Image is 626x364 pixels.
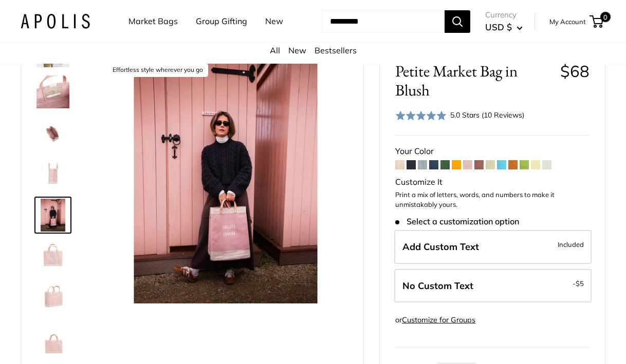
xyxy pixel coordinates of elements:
[36,75,69,108] img: Petite Market Bag in Blush
[34,114,71,151] a: description_Bird's eye view
[107,63,208,77] div: Effortless style wherever you go
[322,10,445,33] input: Search...
[395,175,590,190] div: Customize It
[34,279,71,316] a: Petite Market Bag in Blush
[573,277,584,290] span: -
[103,59,348,303] img: description_Effortless style wherever you go
[560,61,590,81] span: $68
[315,45,357,55] a: Bestsellers
[394,269,592,303] label: Leave Blank
[558,238,584,251] span: Included
[34,197,71,234] a: description_Effortless style wherever you go
[395,144,590,159] div: Your Color
[591,15,603,28] a: 0
[395,108,525,123] div: 5.0 Stars (10 Reviews)
[600,12,611,22] span: 0
[34,320,71,357] a: Petite Market Bag in Blush
[36,281,69,314] img: Petite Market Bag in Blush
[270,45,280,55] a: All
[395,313,475,327] div: or
[549,15,586,28] a: My Account
[288,45,306,55] a: New
[36,158,69,190] img: Petite Market Bag in Blush
[395,190,590,210] p: Print a mix of letters, words, and numbers to make it unmistakably yours.
[485,8,523,22] span: Currency
[36,199,69,232] img: description_Effortless style wherever you go
[402,315,475,324] a: Customize for Groups
[395,217,519,226] span: Select a customization option
[34,238,71,275] a: description_Seal of authenticity printed on the backside of every bag.
[34,156,71,193] a: Petite Market Bag in Blush
[36,240,69,273] img: description_Seal of authenticity printed on the backside of every bag.
[450,109,524,121] div: 5.0 Stars (10 Reviews)
[576,279,584,288] span: $5
[34,73,71,110] a: Petite Market Bag in Blush
[394,230,592,264] label: Add Custom Text
[402,280,473,292] span: No Custom Text
[445,10,470,33] button: Search
[36,322,69,355] img: Petite Market Bag in Blush
[485,19,523,35] button: USD $
[395,62,553,100] span: Petite Market Bag in Blush
[36,117,69,149] img: description_Bird's eye view
[265,14,283,29] a: New
[21,14,90,29] img: Apolis
[402,241,479,253] span: Add Custom Text
[485,22,512,32] span: USD $
[196,14,247,29] a: Group Gifting
[128,14,178,29] a: Market Bags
